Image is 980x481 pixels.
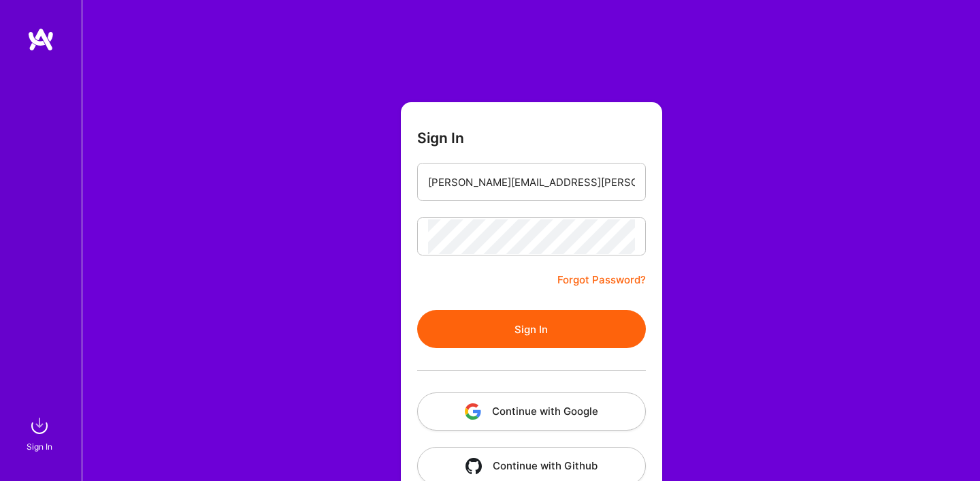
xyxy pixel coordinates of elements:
[428,165,635,200] input: Email...
[465,403,481,420] img: icon
[465,458,482,474] img: icon
[417,129,464,146] h3: Sign In
[557,272,646,288] a: Forgot Password?
[417,392,646,431] button: Continue with Google
[29,412,53,454] a: sign inSign In
[27,439,52,454] div: Sign In
[27,27,54,52] img: logo
[417,310,646,348] button: Sign In
[26,412,53,439] img: sign in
